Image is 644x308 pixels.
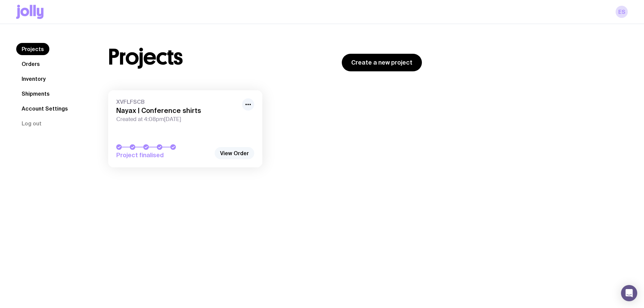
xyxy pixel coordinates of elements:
a: Projects [16,43,49,55]
a: Account Settings [16,102,73,115]
span: Project finalised [116,151,211,159]
a: ES [616,6,628,18]
span: Created at 4:08pm[DATE] [116,116,238,123]
h3: Nayax | Conference shirts [116,106,238,115]
a: View Order [215,147,254,159]
a: Create a new project [342,54,422,71]
a: Inventory [16,73,51,85]
a: Shipments [16,88,55,100]
h1: Projects [108,46,183,68]
a: XVFLFSCBNayax | Conference shirtsCreated at 4:08pm[DATE]Project finalised [108,90,262,167]
div: Open Intercom Messenger [621,285,637,301]
span: XVFLFSCB [116,98,238,105]
button: Log out [16,117,47,129]
a: Orders [16,58,45,70]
